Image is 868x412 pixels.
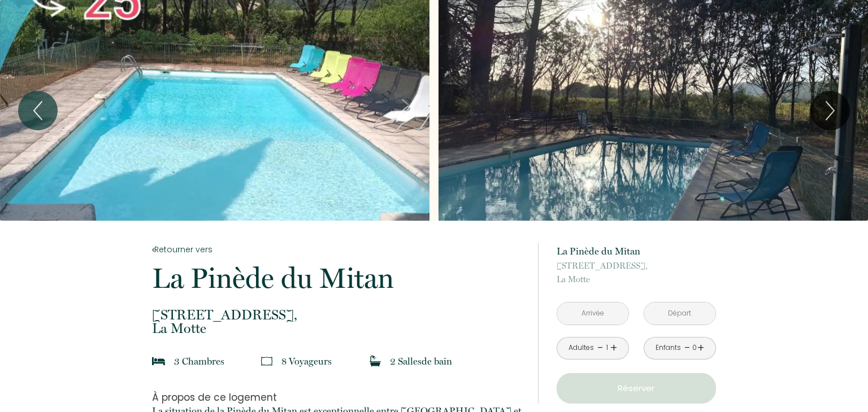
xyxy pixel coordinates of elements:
[328,356,332,367] span: s
[597,339,604,357] a: -
[810,91,850,130] button: Next
[604,343,610,353] div: 1
[610,339,617,357] a: +
[561,382,712,395] p: Réserver
[557,373,716,404] button: Réserver
[281,353,332,369] p: 8 Voyageur
[152,264,523,292] p: La Pinède du Mitan
[656,343,681,353] div: Enfants
[557,243,716,259] p: La Pinède du Mitan
[220,356,224,367] span: s
[390,353,452,369] p: 2 Salle de bain
[418,356,422,367] span: s
[152,392,523,403] h2: À propos de ce logement
[568,343,594,353] div: Adultes
[692,343,697,353] div: 0
[684,339,691,357] a: -
[644,303,715,325] input: Départ
[261,356,272,367] img: guests
[152,308,523,335] p: La Motte
[174,353,224,369] p: 3 Chambre
[18,91,58,130] button: Previous
[557,259,716,273] span: [STREET_ADDRESS],
[152,308,523,322] span: [STREET_ADDRESS],
[697,339,704,357] a: +
[152,243,523,256] a: Retourner vers
[557,303,628,325] input: Arrivée
[557,259,716,286] p: La Motte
